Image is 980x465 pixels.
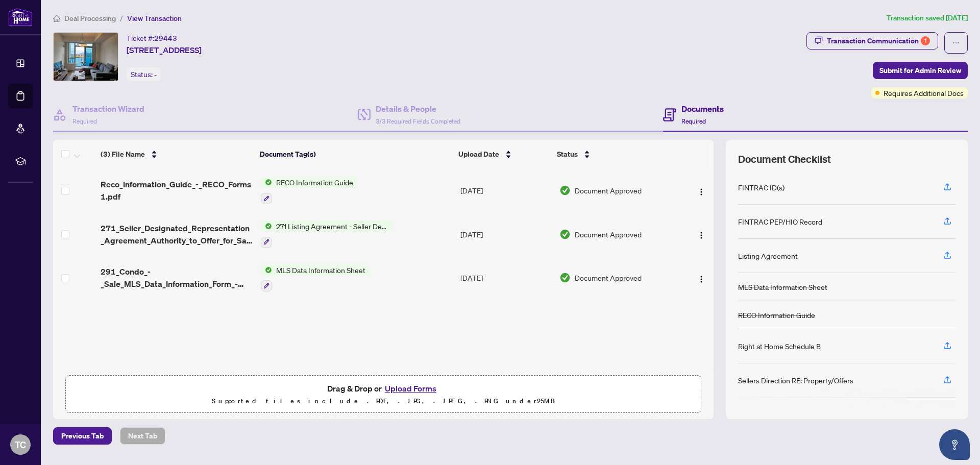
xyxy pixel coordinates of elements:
[120,427,165,445] button: Next Tab
[559,185,571,196] img: Document Status
[575,272,642,283] span: Document Approved
[738,182,785,193] div: FINTRAC ID(s)
[101,149,145,160] span: (3) File Name
[681,103,724,115] h4: Documents
[879,62,961,79] span: Submit for Admin Review
[327,382,439,395] span: Drag & Drop or
[697,231,705,239] img: Logo
[738,250,798,261] div: Listing Agreement
[557,149,578,160] span: Status
[53,15,60,22] span: home
[261,177,272,188] img: Status Icon
[101,178,252,203] span: Reco_Information_Guide_-_RECO_Forms 1.pdf
[458,149,499,160] span: Upload Date
[127,32,177,44] div: Ticket #:
[96,140,256,168] th: (3) File Name
[15,437,26,452] span: TC
[559,229,571,240] img: Document Status
[272,221,393,232] span: 271 Listing Agreement - Seller Designated Representation Agreement Authority to Offer for Sale
[693,182,709,199] button: Logo
[738,375,853,386] div: Sellers Direction RE: Property/Offers
[72,103,144,115] h4: Transaction Wizard
[806,32,938,50] button: Transaction Communication1
[921,36,930,45] div: 1
[575,229,642,240] span: Document Approved
[72,395,695,407] p: Supported files include .PDF, .JPG, .JPEG, .PNG under 25 MB
[261,264,272,276] img: Status Icon
[127,14,182,23] span: View Transaction
[456,168,555,212] td: [DATE]
[376,103,460,115] h4: Details & People
[154,70,157,79] span: -
[66,376,701,413] span: Drag & Drop orUpload FormsSupported files include .PDF, .JPG, .JPEG, .PNG under25MB
[72,117,97,125] span: Required
[261,221,393,248] button: Status Icon271 Listing Agreement - Seller Designated Representation Agreement Authority to Offer ...
[827,33,930,49] div: Transaction Communication
[575,185,642,196] span: Document Approved
[693,270,709,286] button: Logo
[101,222,252,247] span: 271_Seller_Designated_Representation_Agreement_Authority_to_Offer_for_Sale_-_PropTx-[PERSON_NAME]...
[53,427,112,445] button: Previous Tab
[697,188,705,196] img: Logo
[272,177,357,188] span: RECO Information Guide
[127,44,202,56] span: [STREET_ADDRESS]
[261,177,357,204] button: Status IconRECO Information Guide
[697,275,705,283] img: Logo
[101,265,252,290] span: 291_Condo_-_Sale_MLS_Data_Information_Form_-_PropTx-[PERSON_NAME] 1.pdf
[738,340,821,352] div: Right at Home Schedule B
[559,272,571,283] img: Document Status
[738,216,822,227] div: FINTRAC PEP/HIO Record
[456,212,555,256] td: [DATE]
[693,226,709,242] button: Logo
[54,33,118,81] img: IMG-N12052473_1.jpg
[738,152,831,166] span: Document Checklist
[261,221,272,232] img: Status Icon
[884,87,964,99] span: Requires Additional Docs
[382,382,439,395] button: Upload Forms
[681,117,706,125] span: Required
[120,12,123,24] li: /
[261,264,370,292] button: Status IconMLS Data Information Sheet
[887,12,968,24] article: Transaction saved [DATE]
[456,256,555,300] td: [DATE]
[61,428,104,444] span: Previous Tab
[454,140,553,168] th: Upload Date
[952,39,960,46] span: ellipsis
[64,14,116,23] span: Deal Processing
[127,67,161,81] div: Status:
[8,8,33,27] img: logo
[553,140,676,168] th: Status
[272,264,370,276] span: MLS Data Information Sheet
[738,309,815,321] div: RECO Information Guide
[154,34,177,43] span: 29443
[873,62,968,79] button: Submit for Admin Review
[738,281,827,292] div: MLS Data Information Sheet
[256,140,455,168] th: Document Tag(s)
[376,117,460,125] span: 3/3 Required Fields Completed
[939,429,970,460] button: Open asap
